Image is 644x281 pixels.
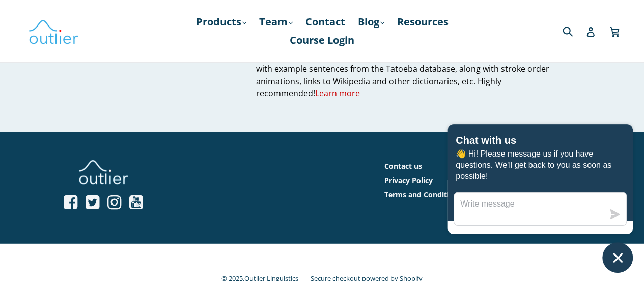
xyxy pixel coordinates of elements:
[107,194,121,211] a: Open Instagram profile
[28,16,79,46] img: Outlier Linguistics
[315,88,360,99] span: Learn more
[191,13,251,31] a: Products
[384,161,422,171] a: Contact us
[129,194,143,211] a: Open YouTube profile
[256,27,549,99] span: is a free Japanese dictionary website. The name (jisho) comes from the Japanese word "辞書" which m...
[384,190,462,199] a: Terms and Conditions
[86,194,99,211] a: Open Twitter profile
[392,13,454,31] a: Resources
[285,31,359,49] a: Course Login
[300,13,350,31] a: Contact
[560,20,588,41] input: Search
[444,124,636,273] inbox-online-store-chat: Shopify online store chat
[254,13,298,31] a: Team
[384,175,433,185] a: Privacy Policy
[315,88,360,99] a: Learn more
[353,13,389,31] a: Blog
[64,194,77,211] a: Open Facebook profile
